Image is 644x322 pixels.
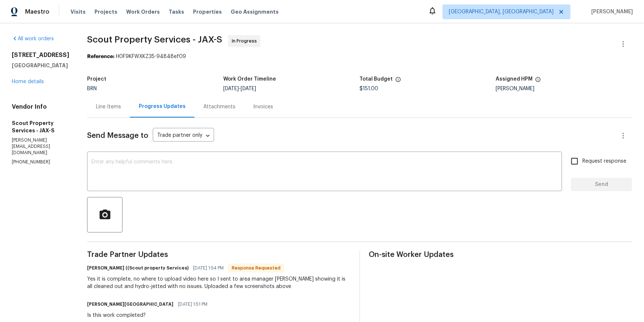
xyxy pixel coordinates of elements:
[12,137,69,156] p: [PERSON_NAME][EMAIL_ADDRESS][DOMAIN_NAME]
[588,8,633,16] span: [PERSON_NAME]
[193,8,222,16] span: Properties
[229,264,283,272] span: Response Requested
[126,8,160,16] span: Work Orders
[12,103,69,111] h4: Vendor Info
[203,103,235,111] div: Attachments
[87,86,97,91] span: BRN
[12,119,69,134] h5: Scout Property Services - JAX-S
[223,86,256,91] span: -
[253,103,273,111] div: Invoices
[12,36,54,41] a: All work orders
[496,86,632,91] div: [PERSON_NAME]
[87,132,148,139] span: Send Message to
[369,251,633,258] span: On-site Worker Updates
[193,264,224,272] span: [DATE] 1:54 PM
[153,130,214,142] div: Trade partner only
[12,159,69,165] p: [PHONE_NUMBER]
[360,86,379,91] span: $151.00
[94,8,117,16] span: Projects
[12,51,69,59] h2: [STREET_ADDRESS]
[241,86,256,91] span: [DATE]
[87,264,189,272] h6: [PERSON_NAME] ((Scout property Services)
[87,54,114,59] b: Reference:
[25,8,49,16] span: Maestro
[87,312,212,319] div: Is this work completed?
[178,301,207,308] span: [DATE] 1:51 PM
[12,79,44,84] a: Home details
[139,103,186,110] div: Progress Updates
[87,275,351,290] div: Yes it is complete, no where to upload video here so I sent to area manager [PERSON_NAME] showing...
[360,77,393,82] h5: Total Budget
[87,77,106,82] h5: Project
[87,301,173,308] h6: [PERSON_NAME][GEOGRAPHIC_DATA]
[395,77,401,86] span: The total cost of line items that have been proposed by Opendoor. This sum includes line items th...
[87,35,222,44] span: Scout Property Services - JAX-S
[12,62,69,69] h5: [GEOGRAPHIC_DATA]
[231,8,279,16] span: Geo Assignments
[87,53,632,60] div: H0F9KFWXKZ35-94848ef09
[449,8,554,16] span: [GEOGRAPHIC_DATA], [GEOGRAPHIC_DATA]
[535,77,541,86] span: The hpm assigned to this work order.
[232,37,260,45] span: In Progress
[223,86,239,91] span: [DATE]
[496,77,533,82] h5: Assigned HPM
[582,157,626,165] span: Request response
[96,103,121,111] div: Line Items
[87,251,351,258] span: Trade Partner Updates
[70,8,86,16] span: Visits
[169,9,184,14] span: Tasks
[223,77,276,82] h5: Work Order Timeline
